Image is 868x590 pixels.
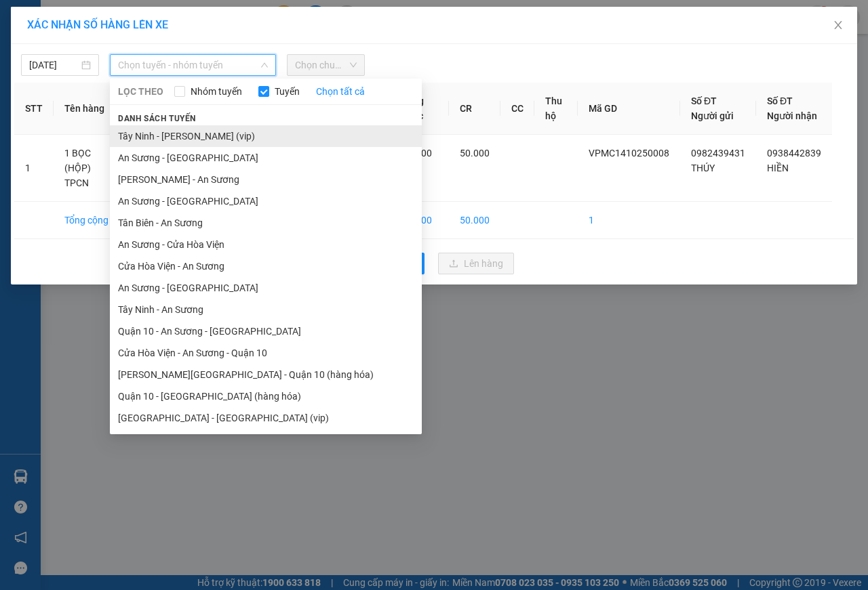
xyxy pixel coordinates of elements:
[110,234,422,255] li: An Sương - Cửa Hòa Viện
[110,147,422,169] li: An Sương - [GEOGRAPHIC_DATA]
[691,148,745,159] span: 0982439431
[118,55,268,75] span: Chọn tuyến - nhóm tuyến
[110,320,422,342] li: Quận 10 - An Sương - [GEOGRAPHIC_DATA]
[691,96,717,106] span: Số ĐT
[767,110,817,121] span: Người nhận
[110,277,422,299] li: An Sương - [GEOGRAPHIC_DATA]
[110,364,422,385] li: [PERSON_NAME][GEOGRAPHIC_DATA] - Quận 10 (hàng hóa)
[68,86,144,96] span: VPMC1410250008
[37,73,166,84] span: -----------------------------------------
[110,255,422,277] li: Cửa Hòa Viện - An Sương
[110,407,422,429] li: [GEOGRAPHIC_DATA] - [GEOGRAPHIC_DATA] (vip)
[767,96,793,106] span: Số ĐT
[833,20,844,30] span: close
[578,83,680,135] th: Mã GD
[767,163,789,173] span: HIỀN
[29,58,79,72] input: 14/10/2025
[110,190,422,212] li: An Sương - [GEOGRAPHIC_DATA]
[118,84,163,99] span: LỌC THEO
[316,84,365,99] a: Chọn tất cả
[185,84,248,99] span: Nhóm tuyến
[449,83,500,135] th: CR
[449,202,500,239] td: 50.000
[54,83,123,135] th: Tên hàng
[500,83,534,135] th: CC
[819,7,857,45] button: Close
[107,60,166,68] span: Hotline: 19001152
[110,385,422,407] li: Quận 10 - [GEOGRAPHIC_DATA] (hàng hóa)
[14,135,54,202] td: 1
[27,18,168,31] span: XÁC NHẬN SỐ HÀNG LÊN XE
[107,41,186,58] span: 01 Võ Văn Truyện, KP.1, Phường 2
[110,125,422,147] li: Tây Ninh - [PERSON_NAME] (vip)
[54,135,123,202] td: 1 BỌC (HỘP) TPCN
[4,87,144,96] span: [PERSON_NAME]:
[534,83,578,135] th: Thu hộ
[578,202,680,239] td: 1
[269,84,305,99] span: Tuyến
[767,148,821,159] span: 0938442839
[110,169,422,190] li: [PERSON_NAME] - An Sương
[5,8,65,68] img: logo
[110,299,422,320] li: Tây Ninh - An Sương
[14,83,54,135] th: STT
[260,61,269,69] span: down
[4,98,83,106] span: In ngày:
[110,212,422,234] li: Tân Biên - An Sương
[295,55,357,75] span: Chọn chuyến
[438,253,514,274] button: uploadLên hàng
[107,7,186,19] strong: ĐỒNG PHƯỚC
[110,342,422,364] li: Cửa Hòa Viện - An Sương - Quận 10
[30,98,83,106] span: 13:33:45 [DATE]
[691,110,734,121] span: Người gửi
[691,163,715,173] span: THÚY
[54,202,123,239] td: Tổng cộng
[589,148,669,159] span: VPMC1410250008
[107,22,182,39] span: Bến xe [GEOGRAPHIC_DATA]
[110,112,204,125] span: Danh sách tuyến
[460,148,490,159] span: 50.000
